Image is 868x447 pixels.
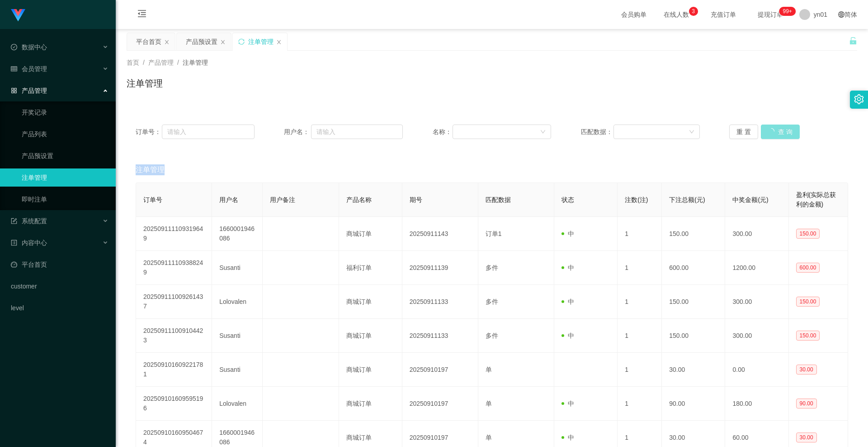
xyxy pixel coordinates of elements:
span: 中 [561,332,574,339]
td: 180.00 [725,387,788,421]
td: 202509111109388249 [136,251,212,285]
td: Susanti [212,251,263,285]
a: 产品列表 [22,125,108,143]
span: 系统配置 [11,217,47,225]
span: 数据中心 [11,43,47,51]
a: 即时注单 [22,190,108,208]
td: Susanti [212,353,263,387]
img: logo.9652507e.png [11,9,25,22]
span: 下注总额(元) [669,196,705,203]
span: 产品名称 [346,196,372,203]
td: 20250910197 [402,353,478,387]
span: 首页 [127,59,139,66]
td: 202509101609221781 [136,353,212,387]
i: 图标: sync [238,38,245,45]
span: 用户备注 [270,196,295,203]
i: 图标: close [276,39,282,45]
span: 30.00 [796,365,817,375]
i: 图标: form [11,218,17,224]
span: 期号 [410,196,422,203]
span: 会员管理 [11,65,47,72]
span: 匹配数据 [486,196,511,203]
i: 图标: menu-fold [127,0,157,29]
td: 20250911139 [402,251,478,285]
i: 图标: table [11,66,17,72]
td: Lolovalen [212,387,263,421]
td: 150.00 [662,285,725,319]
td: 商城订单 [339,387,402,421]
span: 多件 [486,332,498,339]
td: 1 [618,251,662,285]
i: 图标: down [540,129,546,135]
td: 300.00 [725,285,788,319]
span: / [177,59,179,66]
span: 名称： [433,127,453,137]
span: 用户名： [284,127,311,137]
td: 300.00 [725,217,788,251]
td: 商城订单 [339,217,402,251]
p: 3 [692,7,695,16]
span: 订单号 [143,196,162,203]
a: 产品预设置 [22,147,108,165]
td: 商城订单 [339,353,402,387]
td: 20250911133 [402,319,478,353]
span: 150.00 [796,297,820,307]
a: customer [11,277,108,295]
a: level [11,299,108,317]
span: 提现订单 [753,11,788,18]
div: 产品预设置 [186,33,217,50]
td: 600.00 [662,251,725,285]
span: 单 [486,400,492,407]
td: 1 [618,285,662,319]
span: 注单管理 [183,59,208,66]
td: 20250911133 [402,285,478,319]
span: 30.00 [796,433,817,442]
span: 订单号： [136,127,162,137]
i: 图标: global [838,11,844,18]
span: 150.00 [796,331,820,341]
td: 1 [618,353,662,387]
input: 请输入 [162,125,254,139]
td: 福利订单 [339,251,402,285]
i: 图标: close [164,39,170,45]
span: 产品管理 [11,87,47,94]
td: 20250910197 [402,387,478,421]
div: 平台首页 [136,33,161,50]
td: 150.00 [662,319,725,353]
i: 图标: unlock [849,37,857,45]
span: 产品管理 [148,59,174,66]
i: 图标: profile [11,240,17,246]
i: 图标: setting [854,94,864,104]
div: 注单管理 [248,33,274,50]
span: 内容中心 [11,239,47,246]
span: 150.00 [796,229,820,239]
td: 1200.00 [725,251,788,285]
sup: 3 [689,7,698,16]
a: 图标: dashboard平台首页 [11,255,108,274]
span: 中 [561,434,574,441]
span: 在线人数 [659,11,693,18]
span: 多件 [486,264,498,271]
span: 盈利(实际总获利的金额) [796,191,836,208]
td: 30.00 [662,353,725,387]
span: 90.00 [796,399,817,409]
span: 状态 [561,196,574,203]
a: 注单管理 [22,168,108,187]
td: Lolovalen [212,285,263,319]
span: 充值订单 [706,11,741,18]
span: 中 [561,298,574,305]
i: 图标: appstore-o [11,87,17,94]
i: 图标: close [220,39,226,45]
span: 单 [486,434,492,441]
span: 中 [561,230,574,237]
td: 202509111109319649 [136,217,212,251]
a: 开奖记录 [22,103,108,121]
td: 20250911143 [402,217,478,251]
td: 1 [618,387,662,421]
span: 600.00 [796,263,820,273]
span: 多件 [486,298,498,305]
span: 中 [561,400,574,407]
td: 0.00 [725,353,788,387]
td: 202509111009104423 [136,319,212,353]
td: 90.00 [662,387,725,421]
